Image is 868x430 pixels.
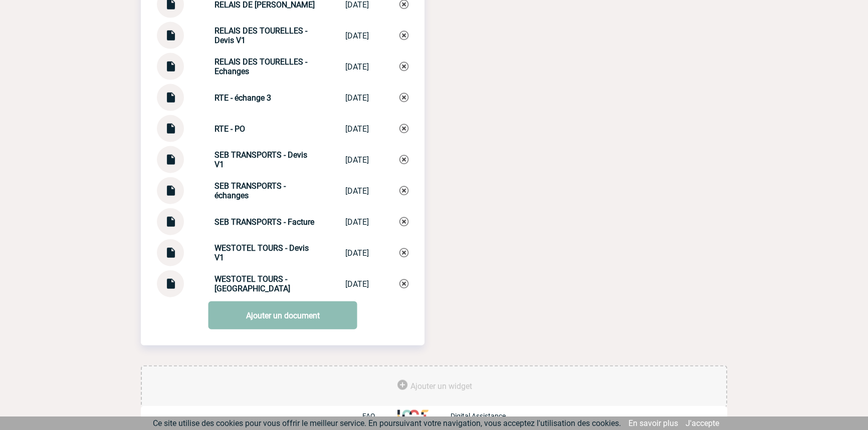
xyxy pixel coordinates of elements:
[345,124,369,134] div: [DATE]
[208,301,357,329] a: Ajouter un document
[214,93,271,103] strong: RTE - échange 3
[451,412,506,420] p: Digital Assistance
[214,217,314,227] strong: SEB TRANSPORTS - Facture
[410,381,472,391] span: Ajouter un widget
[345,93,369,103] div: [DATE]
[399,279,408,288] img: Supprimer
[399,186,408,195] img: Supprimer
[153,418,621,428] span: Ce site utilise des cookies pour vous offrir le meilleur service. En poursuivant votre navigation...
[628,418,678,428] a: En savoir plus
[345,248,369,258] div: [DATE]
[214,181,286,200] strong: SEB TRANSPORTS - échanges
[214,124,245,134] strong: RTE - PO
[345,186,369,196] div: [DATE]
[399,124,408,133] img: Supprimer
[399,62,408,71] img: Supprimer
[214,57,307,76] strong: RELAIS DES TOURELLES - Echanges
[362,412,375,420] p: FAQ
[362,411,397,420] a: FAQ
[214,274,290,293] strong: WESTOTEL TOURS - [GEOGRAPHIC_DATA]
[345,62,369,72] div: [DATE]
[345,279,369,289] div: [DATE]
[399,248,408,257] img: Supprimer
[214,150,307,169] strong: SEB TRANSPORTS - Devis V1
[345,155,369,165] div: [DATE]
[214,243,309,262] strong: WESTOTEL TOURS - Devis V1
[399,31,408,40] img: Supprimer
[397,410,428,422] img: http://www.idealmeetingsevents.fr/
[141,365,727,407] div: Ajouter des outils d'aide à la gestion de votre événement
[686,418,719,428] a: J'accepte
[345,217,369,227] div: [DATE]
[399,217,408,226] img: Supprimer
[399,93,408,102] img: Supprimer
[345,31,369,41] div: [DATE]
[214,26,307,45] strong: RELAIS DES TOURELLES - Devis V1
[399,155,408,164] img: Supprimer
